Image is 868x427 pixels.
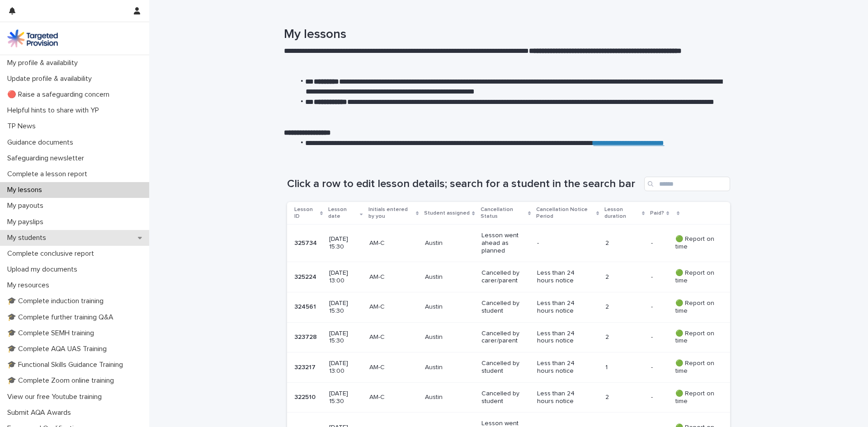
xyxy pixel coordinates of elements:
p: Cancellation Notice Period [536,205,594,221]
img: M5nRWzHhSzIhMunXDL62 [7,29,58,47]
p: Student assigned [424,208,470,218]
p: Submit AQA Awards [4,408,78,417]
p: 🟢 Report on time [675,235,716,251]
tr: 325224325224 [DATE] 13:00AM-CAustinCancelled by carer/parentLess than 24 hours notice2-- 🟢 Report... [287,262,730,292]
p: Cancellation Status [481,205,526,221]
p: Guidance documents [4,138,80,147]
p: Complete conclusive report [4,249,101,258]
p: 🎓 Complete SEMH training [4,329,101,338]
p: [DATE] 15:30 [329,235,362,251]
p: Lesson went ahead as planned [481,232,530,254]
p: - [651,392,655,401]
p: 323728 [294,332,319,341]
p: 🎓 Complete Zoom online training [4,376,121,385]
tr: 324561324561 [DATE] 15:30AM-CAustinCancelled by studentLess than 24 hours notice2-- 🟢 Report on time [287,292,730,323]
p: Cancelled by carer/parent [481,330,530,345]
p: 2 [605,333,644,341]
p: AM-C [369,239,418,247]
p: Less than 24 hours notice [537,360,587,375]
p: Austin [425,364,474,371]
p: 1 [605,364,644,371]
p: TP News [4,122,43,131]
p: Less than 24 hours notice [537,269,587,285]
p: My lessons [4,186,49,194]
p: My payouts [4,202,51,210]
p: Complete a lesson report [4,170,94,178]
p: 2 [605,273,644,281]
p: 🟢 Report on time [675,269,716,285]
p: Update profile & availability [4,75,99,83]
p: [DATE] 15:30 [329,390,362,405]
p: Initials entered by you [368,205,414,221]
p: Helpful hints to share with YP [4,106,106,115]
input: Search [644,177,730,191]
p: - [651,301,655,311]
p: My students [4,234,53,242]
p: - [651,332,655,341]
p: [DATE] 15:30 [329,330,362,345]
p: AM-C [369,394,418,401]
p: Upload my documents [4,265,85,274]
p: Less than 24 hours notice [537,390,587,405]
p: Austin [425,239,474,247]
p: 325734 [294,238,319,247]
p: 🔴 Raise a safeguarding concern [4,90,117,99]
p: 🎓 Complete AQA UAS Training [4,345,114,353]
p: Austin [425,273,474,281]
p: Cancelled by student [481,300,530,315]
p: Cancelled by carer/parent [481,269,530,285]
p: Lesson date [328,205,358,221]
tr: 323728323728 [DATE] 15:30AM-CAustinCancelled by carer/parentLess than 24 hours notice2-- 🟢 Report... [287,322,730,352]
p: Lesson ID [294,205,318,221]
tr: 322510322510 [DATE] 15:30AM-CAustinCancelled by studentLess than 24 hours notice2-- 🟢 Report on time [287,382,730,413]
p: 323217 [294,362,317,371]
p: AM-C [369,333,418,341]
p: 2 [605,394,644,401]
p: Safeguarding newsletter [4,154,91,163]
p: 2 [605,303,644,311]
p: Less than 24 hours notice [537,330,587,345]
p: My payslips [4,218,51,226]
p: Austin [425,303,474,311]
p: [DATE] 13:00 [329,360,362,375]
p: 🎓 Complete induction training [4,297,111,305]
p: 322510 [294,392,317,401]
p: 🎓 Complete further training Q&A [4,313,121,322]
p: Lesson duration [604,205,639,221]
h1: Click a row to edit lesson details; search for a student in the search bar [287,178,641,191]
p: - [651,238,655,247]
tr: 325734325734 [DATE] 15:30AM-CAustinLesson went ahead as planned-2-- 🟢 Report on time [287,225,730,262]
p: [DATE] 13:00 [329,269,362,285]
p: 325224 [294,272,318,281]
p: 🟢 Report on time [675,300,716,315]
p: AM-C [369,273,418,281]
p: 🟢 Report on time [675,360,716,375]
p: - [651,362,655,371]
p: 2 [605,239,644,247]
p: 324561 [294,301,318,311]
p: 🟢 Report on time [675,330,716,345]
tr: 323217323217 [DATE] 13:00AM-CAustinCancelled by studentLess than 24 hours notice1-- 🟢 Report on time [287,352,730,383]
p: [DATE] 15:30 [329,300,362,315]
p: My profile & availability [4,59,85,67]
p: 🟢 Report on time [675,390,716,405]
p: Less than 24 hours notice [537,300,587,315]
p: View our free Youtube training [4,393,109,401]
p: My resources [4,281,57,290]
p: 🎓 Functional Skills Guidance Training [4,361,130,369]
p: Cancelled by student [481,360,530,375]
h1: My lessons [284,27,727,42]
p: Austin [425,333,474,341]
p: Paid? [650,208,664,218]
p: Austin [425,394,474,401]
p: - [651,272,655,281]
p: - [537,239,587,247]
p: AM-C [369,303,418,311]
p: Cancelled by student [481,390,530,405]
p: AM-C [369,364,418,371]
